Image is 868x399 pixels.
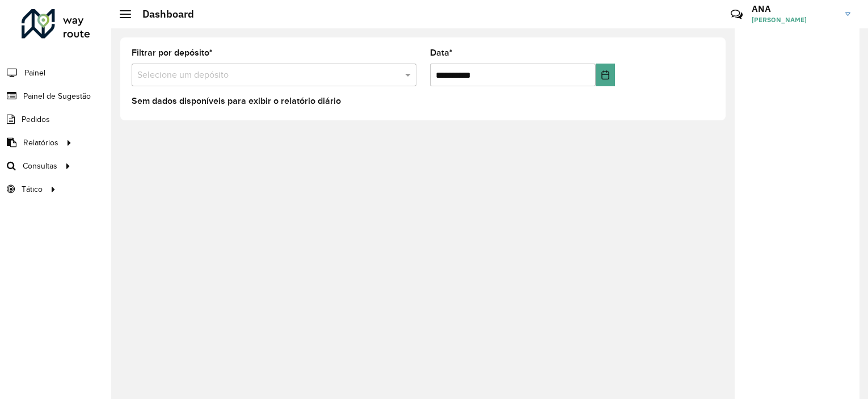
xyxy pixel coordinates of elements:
span: Relatórios [23,137,58,149]
label: Sem dados disponíveis para exibir o relatório diário [132,94,341,108]
span: Painel [24,67,45,79]
a: Contato Rápido [724,2,749,27]
label: Data [430,46,453,60]
h2: Dashboard [131,8,194,20]
span: Pedidos [22,114,50,125]
h3: ANA [752,3,837,14]
label: Filtrar por depósito [132,46,213,60]
span: [PERSON_NAME] [752,15,837,25]
span: Consultas [23,160,57,172]
button: Choose Date [596,64,615,86]
span: Tático [22,183,43,195]
span: Painel de Sugestão [23,90,91,102]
